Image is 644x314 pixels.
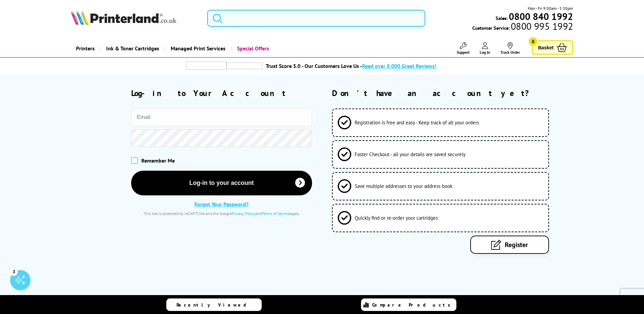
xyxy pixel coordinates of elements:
[362,63,436,69] span: Read over 8,000 Great Reviews!
[355,119,479,126] span: Registration is free and easy - Keep track of all your orders
[166,298,262,311] a: Recently Viewed
[355,151,466,158] span: Faster Checkout - all your details are saved securely
[470,236,549,254] a: Register
[231,40,274,57] a: Special Offers
[532,40,573,55] a: Basket 0
[194,201,248,208] a: Forgot Your Password?
[131,211,312,216] div: This site is protected by reCAPTCHA and the Google and apply.
[71,40,100,57] a: Printers
[509,10,573,23] b: 0800 840 1992
[71,10,199,26] a: Printerland Logo
[508,13,573,20] a: 0800 840 1992
[355,183,452,189] span: Save multiple addresses to your address book
[480,50,490,55] span: Log In
[361,298,456,311] a: Compare Products
[496,15,508,21] span: Sales:
[529,37,537,46] span: 0
[538,43,553,52] span: Basket
[457,50,470,55] span: Support
[510,23,573,29] span: 0800 995 1992
[528,5,573,11] span: Mon - Fri 9:00am - 5:30pm
[131,88,312,98] h2: Log-in to Your Account
[500,42,520,55] a: Track Order
[106,40,159,57] span: Ink & Toner Cartridges
[10,268,18,275] div: 3
[355,215,438,221] span: Quickly find or re-order your cartridges
[131,171,312,195] button: Log-in to your account
[186,61,226,70] img: trustpilot rating
[226,63,262,69] img: trustpilot rating
[100,40,164,57] a: Ink & Toner Cartridges
[332,88,573,98] h2: Don't have an account yet?
[372,302,454,308] span: Compare Products
[480,42,490,55] a: Log In
[472,23,573,31] span: Customer Service:
[262,211,290,216] a: Terms of Service
[164,40,231,57] a: Managed Print Services
[71,10,176,25] img: Printerland Logo
[457,42,470,55] a: Support
[141,157,175,164] span: Remember Me
[176,302,253,308] span: Recently Viewed
[232,211,256,216] a: Privacy Policy
[505,240,528,249] span: Register
[131,108,312,126] input: Email
[266,63,436,69] a: Trust Score 5.0 - Our Customers Love Us -Read over 8,000 Great Reviews!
